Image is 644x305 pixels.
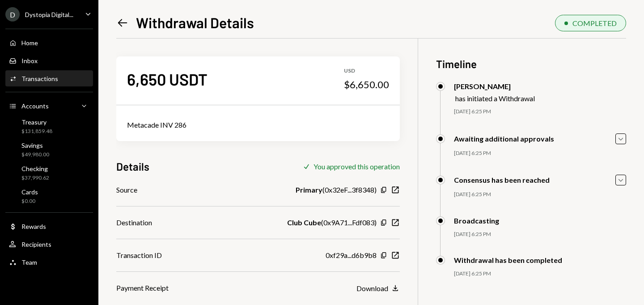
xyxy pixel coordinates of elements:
div: $0.00 [21,198,38,205]
div: $37,990.62 [21,174,49,182]
a: Home [5,34,93,51]
a: Accounts [5,98,93,114]
div: Destination [116,217,152,228]
div: You approved this operation [314,162,400,171]
div: Savings [21,142,49,149]
div: Accounts [21,102,49,110]
div: D [5,7,20,21]
a: Rewards [5,218,93,234]
div: Metacade INV 286 [127,120,389,130]
a: Team [5,254,93,270]
div: Rewards [21,223,46,230]
button: Download [356,284,400,293]
div: [DATE] 6:25 PM [454,270,626,278]
h3: Timeline [436,56,626,71]
div: Transaction ID [116,250,162,261]
div: Withdrawal has been completed [454,256,562,264]
div: Transactions [21,75,58,82]
div: 0xf29a...d6b9b8 [326,250,377,261]
div: Recipients [21,241,51,248]
div: ( 0x9A71...Fdf083 ) [287,217,377,228]
div: Treasury [21,118,52,126]
div: Awaiting additional approvals [454,134,554,143]
div: Payment Receipt [116,283,169,293]
a: Recipients [5,236,93,252]
h1: Withdrawal Details [136,13,254,31]
div: $6,650.00 [344,78,389,91]
a: Checking$37,990.62 [5,162,93,184]
div: Checking [21,165,49,172]
div: Broadcasting [454,216,499,225]
div: Home [21,39,38,47]
div: Consensus has been reached [454,176,550,184]
div: COMPLETED [572,19,617,27]
div: USD [344,67,389,75]
div: Source [116,185,137,195]
h3: Details [116,159,149,174]
a: Cards$0.00 [5,185,93,207]
div: $49,980.00 [21,151,49,159]
div: [DATE] 6:25 PM [454,231,626,238]
div: Cards [21,188,38,196]
div: Team [21,258,37,266]
b: Club Cube [287,217,321,228]
div: 6,650 USDT [127,69,208,89]
a: Treasury$131,859.48 [5,116,93,137]
div: Inbox [21,57,38,64]
a: Transactions [5,70,93,86]
div: [DATE] 6:25 PM [454,108,626,116]
div: has initiated a Withdrawal [455,94,535,103]
div: [DATE] 6:25 PM [454,191,626,198]
div: ( 0x32eF...3f8348 ) [296,185,377,195]
div: [PERSON_NAME] [454,82,535,90]
b: Primary [296,185,322,195]
a: Inbox [5,52,93,69]
div: [DATE] 6:25 PM [454,150,626,157]
a: Savings$49,980.00 [5,139,93,160]
div: Download [356,284,388,292]
div: Dystopia Digital... [25,11,73,18]
div: $131,859.48 [21,128,52,135]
